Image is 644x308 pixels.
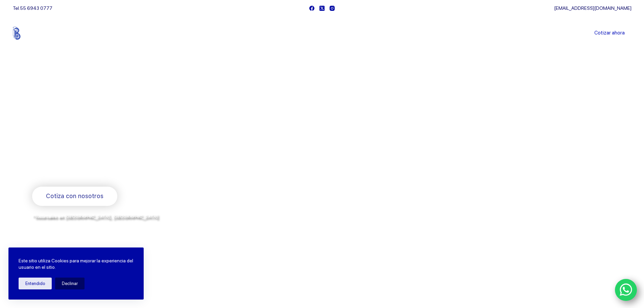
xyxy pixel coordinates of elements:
a: Facebook [309,6,314,11]
a: [EMAIL_ADDRESS][DOMAIN_NAME] [554,5,631,11]
span: y envíos a todo [GEOGRAPHIC_DATA] por la paquetería de su preferencia [32,221,196,227]
a: Cotizar ahora [588,26,631,40]
nav: Menu Principal [242,16,402,50]
a: X (Twitter) [319,6,325,11]
a: Instagram [330,6,335,11]
button: Entendido [19,278,52,289]
span: Bienvenido a Balerytodo® [32,101,119,109]
span: Somos los doctores de la industria [32,115,276,162]
span: Tel. [13,5,52,11]
a: WhatsApp [615,279,637,301]
a: Cotiza con nosotros [32,187,117,206]
span: Cotiza con nosotros [46,191,103,201]
a: 55 6943 0777 [20,5,52,11]
button: Declinar [55,278,85,289]
span: *Sucursales en [GEOGRAPHIC_DATA], [GEOGRAPHIC_DATA] [32,214,158,219]
p: Este sitio utiliza Cookies para mejorar la experiencia del usuario en el sitio. [19,258,134,271]
span: Rodamientos y refacciones industriales [32,169,166,177]
img: Balerytodo [13,27,55,40]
